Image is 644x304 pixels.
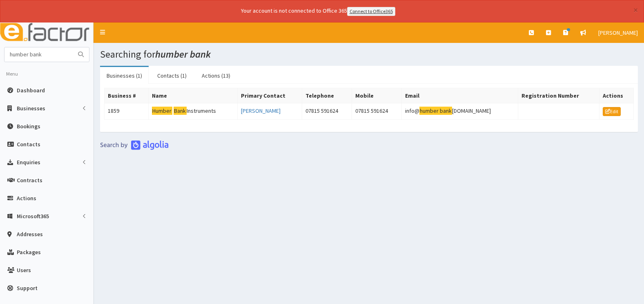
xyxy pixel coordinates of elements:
th: Primary Contact [237,88,302,103]
th: Mobile [352,88,401,103]
th: Email [401,88,518,103]
mark: humber [419,107,439,115]
td: 07815 591624 [302,103,352,119]
h1: Searching for [100,49,638,60]
span: Users [17,266,31,274]
button: × [633,6,638,14]
span: Contracts [17,177,42,184]
th: Actions [599,88,633,103]
a: [PERSON_NAME] [241,107,281,114]
th: Registration Number [518,88,599,103]
i: humber bank [155,48,211,60]
th: Telephone [302,88,352,103]
span: Businesses [17,105,45,112]
td: Instruments [148,103,237,119]
a: Edit [603,107,621,116]
mark: Humber [152,107,172,115]
td: 07815 591624 [352,103,401,119]
th: Name [148,88,237,103]
span: Microsoft365 [17,212,49,220]
a: Contacts (1) [151,67,193,84]
span: [PERSON_NAME] [598,29,638,36]
input: Search... [4,47,73,62]
th: Business # [105,88,149,103]
mark: Bank [174,107,187,115]
mark: bank [439,107,452,115]
td: 1859 [105,103,149,119]
a: Businesses (1) [100,67,149,84]
a: Actions (13) [195,67,237,84]
td: info@ [DOMAIN_NAME] [401,103,518,119]
a: Connect to Office365 [347,7,395,16]
span: Addresses [17,230,43,238]
span: Actions [17,194,36,202]
img: search-by-algolia-light-background.png [100,140,169,150]
span: Enquiries [17,159,40,166]
a: [PERSON_NAME] [592,22,644,43]
span: Dashboard [17,87,45,94]
span: Contacts [17,141,40,148]
div: Your account is not connected to Office 365 [79,7,557,16]
span: Packages [17,248,41,256]
span: Bookings [17,123,40,130]
span: Support [17,284,38,292]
